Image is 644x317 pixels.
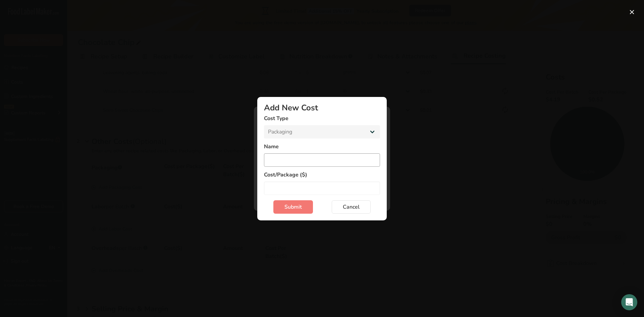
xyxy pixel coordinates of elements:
[284,203,302,211] span: Submit
[621,294,637,310] div: Open Intercom Messenger
[332,200,371,214] button: Cancel
[264,171,380,179] label: Cost/Package ($)
[264,104,380,112] div: Add New Cost
[273,200,313,214] button: Submit
[264,114,380,122] label: Cost Type
[264,143,380,151] label: Name
[343,203,360,211] span: Cancel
